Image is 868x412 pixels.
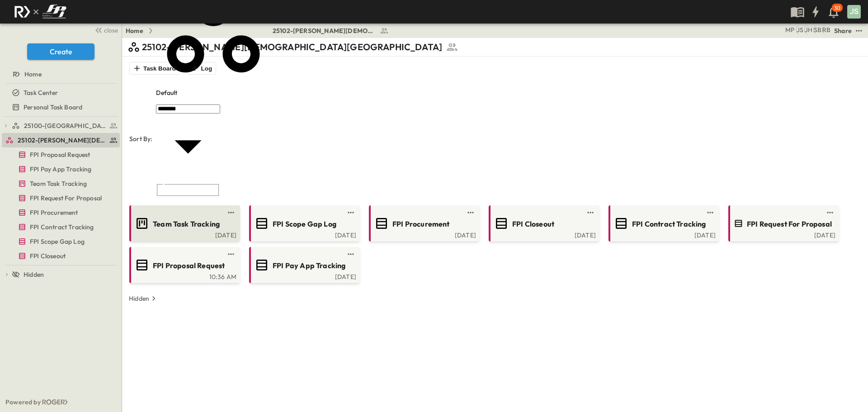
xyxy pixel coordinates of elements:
[131,272,236,279] a: 10:36 AM
[804,25,812,34] div: Jose Hurtado (jhurtado@fpibuilders.com)
[371,216,476,231] a: FPI Procurement
[24,70,42,79] span: Home
[825,207,835,218] button: test
[610,231,716,238] a: [DATE]
[153,260,225,271] span: FPI Proposal Request
[834,26,852,35] div: Share
[129,294,149,303] p: Hidden
[2,118,120,133] div: 25100-Vanguard Prep Schooltest
[2,220,120,234] div: FPI Contract Trackingtest
[796,25,803,34] div: Jesse Sullivan (jsullivan@fpibuilders.com)
[491,231,596,238] a: [DATE]
[846,4,862,19] button: JS
[24,121,107,130] span: 25100-Vanguard Prep School
[2,68,118,81] a: Home
[345,207,356,218] button: test
[156,82,220,104] div: Default
[2,206,118,219] a: FPI Procurement
[11,2,70,21] img: c8d7d1ed905e502e8f77bf7063faec64e13b34fdb1f2bdd94b0e311fc34f8000.png
[2,192,118,204] a: FPI Request For Proposal
[2,250,118,262] a: FPI Closeout
[30,165,91,174] span: FPI Pay App Tracking
[126,26,143,35] a: Home
[610,216,716,231] a: FPI Contract Tracking
[251,258,356,272] a: FPI Pay App Tracking
[705,207,716,218] button: test
[131,258,236,272] a: FPI Proposal Request
[854,25,864,36] button: test
[125,292,162,305] button: Hidden
[847,5,861,19] div: JS
[104,26,118,35] span: close
[2,249,120,263] div: FPI Closeouttest
[251,216,356,231] a: FPI Scope Gap Log
[226,207,236,218] button: test
[2,176,120,191] div: Team Task Trackingtest
[632,219,706,229] span: FPI Contract Tracking
[585,207,596,218] button: test
[30,251,66,260] span: FPI Closeout
[345,249,356,260] button: test
[2,147,120,162] div: FPI Proposal Requesttest
[371,231,476,238] a: [DATE]
[2,162,120,176] div: FPI Pay App Trackingtest
[251,231,356,238] a: [DATE]
[24,270,44,279] span: Hidden
[91,24,120,36] button: close
[747,219,832,229] span: FPI Request For Proposal
[834,5,840,12] p: 30
[251,272,356,279] a: [DATE]
[2,235,118,248] a: FPI Scope Gap Log
[131,216,236,231] a: Team Task Tracking
[30,179,87,188] span: Team Task Tracking
[273,260,345,271] span: FPI Pay App Tracking
[24,103,82,112] span: Personal Task Board
[24,88,58,97] span: Task Center
[156,88,177,97] p: Default
[512,219,554,229] span: FPI Closeout
[30,150,90,159] span: FPI Proposal Request
[2,100,120,114] div: Personal Task Boardtest
[392,219,450,229] span: FPI Procurement
[2,221,118,233] a: FPI Contract Tracking
[2,163,118,175] a: FPI Pay App Tracking
[30,223,94,232] span: FPI Contract Tracking
[30,237,85,246] span: FPI Scope Gap Log
[30,208,78,217] span: FPI Procurement
[2,205,120,220] div: FPI Procurementtest
[273,219,336,229] span: FPI Scope Gap Log
[465,207,476,218] button: test
[813,25,821,34] div: Sterling Barnett (sterling@fpibuilders.com)
[730,216,835,231] a: FPI Request For Proposal
[226,249,236,260] button: test
[142,41,442,53] p: 25102-[PERSON_NAME][DEMOGRAPHIC_DATA][GEOGRAPHIC_DATA]
[273,26,376,35] span: 25102-[PERSON_NAME][DEMOGRAPHIC_DATA][GEOGRAPHIC_DATA]
[2,101,118,114] a: Personal Task Board
[187,62,216,75] button: Log
[153,219,220,229] span: Team Task Tracking
[131,231,236,238] a: [DATE]
[2,133,120,147] div: 25102-Christ The Redeemer Anglican Churchtest
[822,25,830,34] div: Regina Barnett (rbarnett@fpibuilders.com)
[730,231,835,238] a: [DATE]
[2,177,118,190] a: Team Task Tracking
[129,62,180,75] button: Task Board
[2,86,118,99] a: Task Center
[2,191,120,205] div: FPI Request For Proposaltest
[18,136,107,145] span: 25102-Christ The Redeemer Anglican Church
[2,234,120,249] div: FPI Scope Gap Logtest
[5,134,118,147] a: 25102-Christ The Redeemer Anglican Church
[12,119,118,132] a: 25100-Vanguard Prep School
[27,43,94,60] button: Create
[785,25,794,34] div: Monica Pruteanu (mpruteanu@fpibuilders.com)
[2,148,118,161] a: FPI Proposal Request
[30,194,102,203] span: FPI Request For Proposal
[491,216,596,231] a: FPI Closeout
